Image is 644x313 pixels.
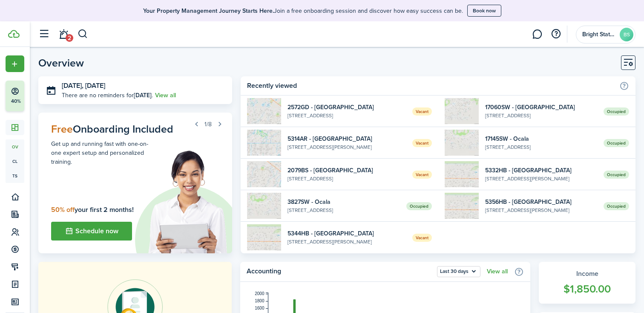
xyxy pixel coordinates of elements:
a: cl [6,154,24,168]
widget-list-item-title: 5356HB - [GEOGRAPHIC_DATA] [485,197,597,206]
widget-list-item-description: [STREET_ADDRESS][PERSON_NAME] [287,238,405,246]
b: Your Property Management Journey Starts Here. [143,6,274,15]
img: 1 [247,161,281,187]
a: Income$1,850.00 [539,262,635,304]
button: Last 30 days [437,266,480,277]
home-widget-title: Accounting [247,266,433,277]
button: Open sidebar [36,26,52,42]
header-page-title: Overview [38,58,84,68]
span: Occupied [604,139,629,147]
img: 1 [445,193,479,219]
b: your first 2 months! [51,205,134,214]
widget-list-item-title: 17060SW - [GEOGRAPHIC_DATA] [485,103,597,112]
widget-list-item-description: [STREET_ADDRESS][PERSON_NAME] [287,143,405,151]
tspan: 2000 [255,291,264,296]
home-widget-title: Recently viewed [247,81,615,91]
button: Schedule now [51,222,132,241]
span: Occupied [604,202,629,210]
span: Vacant [412,171,432,179]
span: Occupied [604,107,629,116]
widget-list-item-title: 17145SW - Ocala [485,134,597,143]
widget-stats-count: $1,850.00 [547,281,627,297]
widget-list-item-title: 5344HB - [GEOGRAPHIC_DATA] [287,229,405,238]
span: 1/8 [204,120,212,129]
button: 40% [6,81,76,111]
button: Open menu [6,55,24,72]
widget-list-item-title: 2079BS - [GEOGRAPHIC_DATA] [287,166,405,175]
img: Onboarding schedule assistant [123,149,232,253]
button: Next step [214,118,226,130]
span: Vacant [412,234,432,242]
a: View all [155,91,176,100]
b: [DATE] [134,91,152,100]
span: Bright State Realty Solution [582,32,616,38]
h3: [DATE], [DATE] [62,81,226,91]
p: Join a free onboarding session and discover how easy success can be. [143,6,463,15]
img: 1 [247,193,281,219]
widget-list-item-description: [STREET_ADDRESS][PERSON_NAME] [485,175,597,183]
widget-stats-title: Income [547,269,627,279]
p: 40% [11,98,21,105]
widget-list-item-title: 3827SW - Ocala [287,197,400,206]
img: 1 [247,98,281,124]
widget-list-item-description: [STREET_ADDRESS] [287,112,405,119]
img: 1 [247,224,281,250]
button: Customise [621,55,635,70]
span: Occupied [406,202,432,210]
widget-list-item-description: [STREET_ADDRESS] [485,143,597,151]
button: Open resource center [549,27,563,41]
widget-list-item-title: 2572GD - [GEOGRAPHIC_DATA] [287,103,405,112]
img: 1 [445,161,479,187]
img: TenantCloud [8,30,20,38]
widget-list-item-description: [STREET_ADDRESS] [287,206,400,214]
button: Book now [467,5,501,17]
img: 1 [247,130,281,156]
avatar-text: BS [620,28,633,41]
span: 2 [66,34,73,42]
widget-list-item-description: [STREET_ADDRESS][PERSON_NAME] [485,206,597,214]
tspan: 1600 [255,306,264,310]
img: 1 [445,130,479,156]
a: ts [6,168,24,183]
span: 50% off [51,205,75,214]
img: 1 [445,98,479,124]
a: ov [6,139,24,154]
widget-list-item-description: [STREET_ADDRESS] [485,112,597,119]
widget-list-item-description: [STREET_ADDRESS] [287,175,405,183]
button: Open menu [437,266,480,277]
widget-list-item-title: 5332HB - [GEOGRAPHIC_DATA] [485,166,597,175]
span: Vacant [412,139,432,147]
p: There are no reminders for . [62,91,153,100]
a: View all [487,268,508,275]
span: Vacant [412,107,432,116]
button: Prev step [190,118,202,130]
p: Get up and running fast with one-on-one expert setup and personalized training. [51,139,152,166]
a: Messaging [529,23,545,45]
a: Notifications [55,23,72,45]
widget-list-item-title: 5314AR - [GEOGRAPHIC_DATA] [287,134,405,143]
span: Occupied [604,171,629,179]
tspan: 1800 [255,299,264,303]
button: Search [78,27,88,41]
